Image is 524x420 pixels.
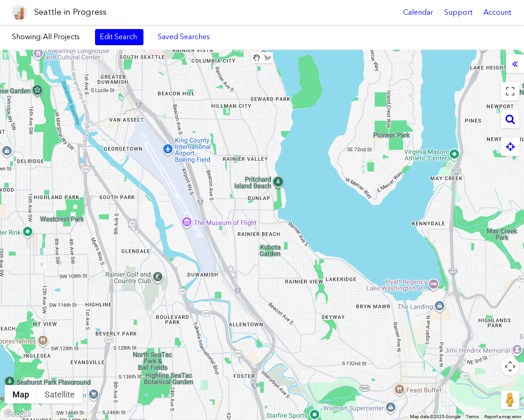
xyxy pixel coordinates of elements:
[5,385,37,403] button: Show street map
[12,5,27,20] img: favicon-96x96.png
[484,414,521,419] a: Report a map error
[2,408,33,420] img: Google
[34,6,107,18] h1: Seattle in Progress
[501,82,519,101] button: Toggle fullscreen view
[410,414,460,419] span: Map data ©2025 Google
[153,29,215,45] a: Saved Searches
[466,414,479,419] a: Terms
[501,390,519,409] button: Drag Pegman onto the map to open Street View
[95,29,143,45] a: Edit Search
[37,385,83,403] button: Show satellite imagery
[262,52,273,63] button: Draw a shape
[251,52,262,63] button: Stop drawing
[12,32,86,42] label: Showing:
[43,32,80,41] span: All Projects
[2,408,33,420] a: Open this area in Google Maps (opens a new window)
[501,357,519,376] button: Map camera controls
